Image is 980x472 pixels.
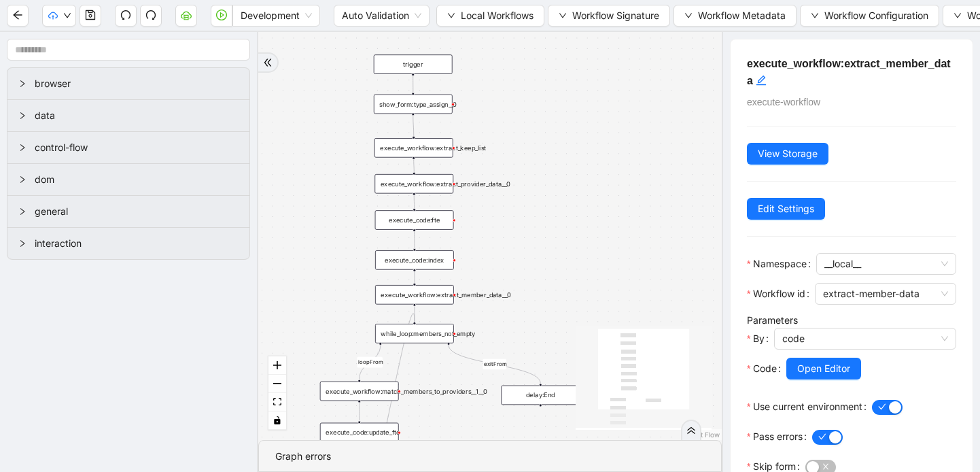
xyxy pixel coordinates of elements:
[374,54,453,74] div: trigger
[275,449,705,464] div: Graph errors
[686,426,696,435] span: double-right
[375,250,454,270] div: execute_code:index
[140,5,162,27] button: redo
[35,236,239,251] span: interaction
[320,382,399,401] div: execute_workflow:match_members_to_providers__1__0
[461,8,533,23] span: Local Workflows
[414,159,415,172] g: Edge from execute_workflow:extract_keep_list to execute_workflow:extract_provider_data__0
[374,174,453,194] div: execute_workflow:extract_provider_data__0
[559,12,567,20] span: down
[436,5,544,27] button: downLocal Workflows
[268,375,286,393] button: zoom out
[548,5,670,27] button: downWorkflow Signature
[375,210,454,230] div: execute_code:fte
[42,5,76,27] button: cloud-uploaddown
[375,324,454,343] div: while_loop:members_not_empty
[7,228,249,259] div: interaction
[18,112,27,120] span: right
[758,146,818,161] span: View Storage
[145,10,156,20] span: redo
[753,399,862,414] span: Use current environment
[823,284,948,304] span: extract-member-data
[7,196,249,227] div: general
[800,5,939,27] button: downWorkflow Configuration
[7,68,249,99] div: browser
[758,201,814,216] span: Edit Settings
[782,328,948,349] span: code
[12,10,23,20] span: arrow-left
[572,8,659,23] span: Workflow Signature
[501,386,580,405] div: delay:End
[753,361,777,376] span: Code
[18,80,27,88] span: right
[374,95,453,114] div: show_form:type_assign__0
[747,314,798,326] label: Parameters
[241,5,312,26] span: Development
[320,423,399,443] div: execute_code:update_fte
[216,10,227,20] span: play-circle
[374,138,453,158] div: execute_workflow:extract_keep_list
[449,345,540,383] g: Edge from while_loop:members_not_empty to delay:End
[447,12,455,20] span: down
[684,431,720,439] a: React Flow attribution
[7,164,249,195] div: dom
[375,285,454,305] div: execute_workflow:extract_member_data__0
[747,97,820,107] span: execute-workflow
[268,393,286,411] button: fit view
[268,411,286,430] button: toggle interactivity
[698,8,786,23] span: Workflow Metadata
[756,75,767,86] span: edit
[35,172,239,187] span: dom
[684,12,693,20] span: down
[357,345,383,379] g: Edge from while_loop:members_not_empty to execute_workflow:match_members_to_providers__1__0
[211,5,232,27] button: play-circle
[501,386,580,405] div: delay:Endplus-circle
[753,256,807,271] span: Namespace
[175,5,197,27] button: cloud-server
[268,356,286,375] button: zoom in
[747,56,956,89] h5: execute_workflow:extract_member_data
[181,10,192,20] span: cloud-server
[753,331,765,346] span: By
[7,100,249,131] div: data
[63,12,71,20] span: down
[811,12,819,20] span: down
[747,143,828,165] button: View Storage
[786,358,861,380] button: Open Editor
[824,254,948,274] span: __local__
[7,132,249,163] div: control-flow
[953,12,962,20] span: down
[35,204,239,219] span: general
[35,108,239,123] span: data
[824,8,928,23] span: Workflow Configuration
[18,239,27,248] span: right
[115,5,137,27] button: undo
[753,286,805,301] span: Workflow id
[18,144,27,152] span: right
[48,11,58,20] span: cloud-upload
[85,10,96,20] span: save
[18,175,27,184] span: right
[534,413,547,426] span: plus-circle
[756,72,767,88] div: click to edit id
[35,76,239,91] span: browser
[797,361,850,376] span: Open Editor
[673,5,797,27] button: downWorkflow Metadata
[18,207,27,216] span: right
[80,5,101,27] button: save
[35,140,239,155] span: control-flow
[342,5,421,26] span: Auto Validation
[753,429,803,444] span: Pass errors
[747,198,825,220] button: Edit Settings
